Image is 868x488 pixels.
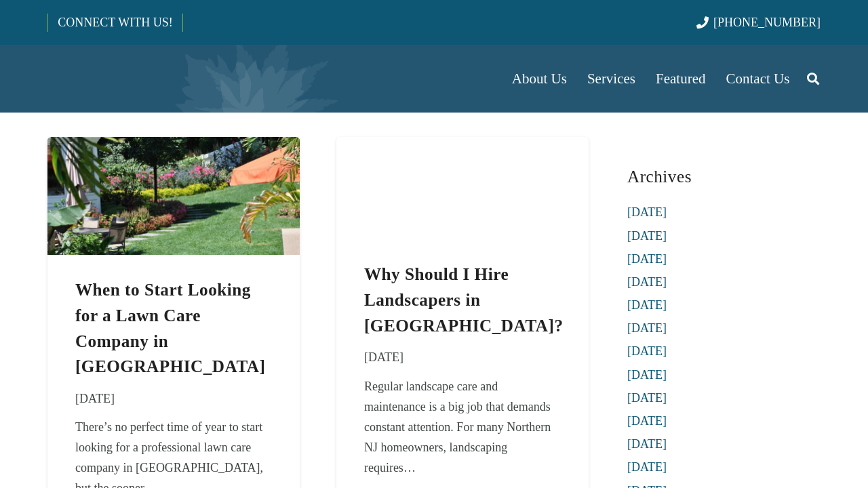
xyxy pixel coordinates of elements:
[646,45,715,113] a: Featured
[47,140,300,154] a: When to Start Looking for a Lawn Care Company in NJ
[364,265,564,335] a: Why Should I Hire Landscapers in [GEOGRAPHIC_DATA]?
[627,368,667,382] a: [DATE]
[627,414,667,428] a: [DATE]
[627,460,667,474] a: [DATE]
[627,321,667,335] a: [DATE]
[47,52,273,106] a: Borst-Logo
[627,298,667,312] a: [DATE]
[502,45,577,113] a: About Us
[48,6,182,39] a: CONNECT WITH US!
[627,437,667,451] a: [DATE]
[627,391,667,405] a: [DATE]
[627,252,667,266] a: [DATE]
[627,205,667,219] a: [DATE]
[656,70,705,87] span: Featured
[627,161,821,192] h3: Archives
[716,45,800,113] a: Contact Us
[47,137,300,255] img: Lush green lawn with vibrant flower beds, stone pathway, and outdoor seating area, showcasing pro...
[364,347,403,367] time: 17 February 2017 at 09:27:25 America/New_York
[336,140,589,154] a: Why Should I Hire Landscapers in Bergen County?
[587,70,635,87] span: Services
[800,62,827,96] a: Search
[627,229,667,243] a: [DATE]
[75,281,266,375] a: When to Start Looking for a Lawn Care Company in [GEOGRAPHIC_DATA]
[726,70,790,87] span: Contact Us
[627,275,667,289] a: [DATE]
[364,376,561,478] div: Regular landscape care and maintenance is a big job that demands constant attention. For many Nor...
[713,16,821,29] span: [PHONE_NUMBER]
[512,70,567,87] span: About Us
[75,388,115,409] time: 27 February 2017 at 11:47:58 America/New_York
[696,16,821,29] a: [PHONE_NUMBER]
[577,45,646,113] a: Services
[627,344,667,358] a: [DATE]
